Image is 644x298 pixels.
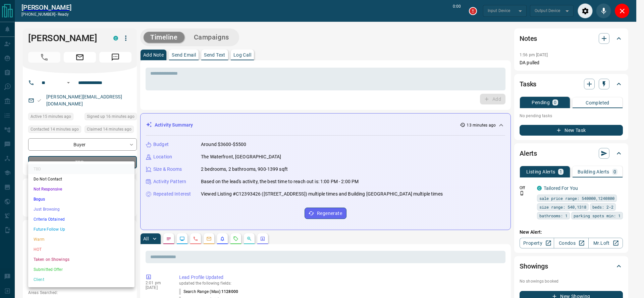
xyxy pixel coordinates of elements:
[28,174,135,184] li: Do Not Contact
[28,224,135,234] li: Future Follow Up
[28,194,135,204] li: Bogus
[28,214,135,224] li: Criteria Obtained
[28,275,135,285] li: Client
[28,184,135,194] li: Not Responsive
[28,254,135,265] li: Taken on Showings
[28,265,135,275] li: Submitted Offer
[28,244,135,254] li: HOT
[28,204,135,214] li: Just Browsing
[28,234,135,244] li: Warm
